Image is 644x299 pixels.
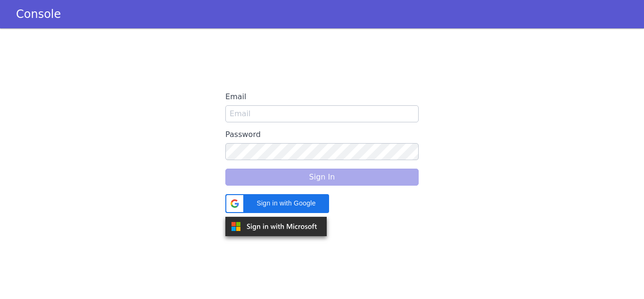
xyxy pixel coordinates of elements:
span: Sign in with Google [249,198,323,208]
input: Email [225,105,419,122]
div: Sign in with Google [225,194,329,213]
label: Email [225,88,419,105]
label: Password [225,126,419,143]
img: azure.svg [225,217,327,236]
a: Console [5,8,72,21]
